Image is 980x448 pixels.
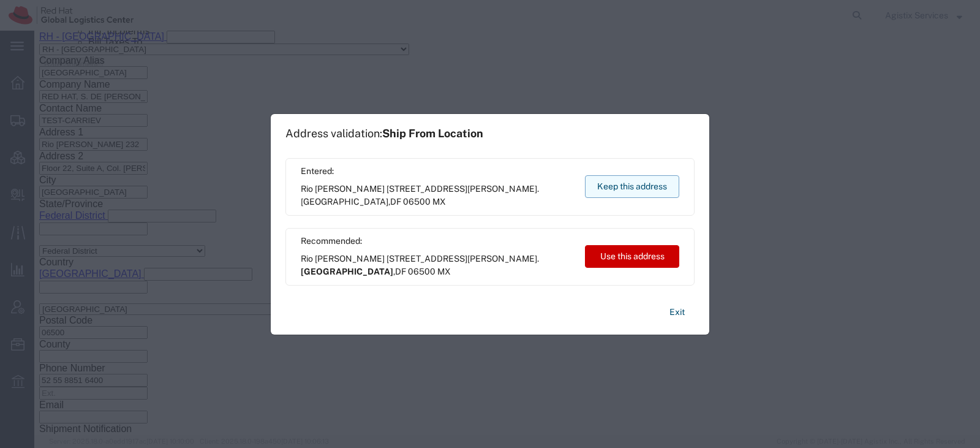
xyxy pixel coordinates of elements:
[301,267,393,276] span: [GEOGRAPHIC_DATA]
[390,197,401,207] span: DF
[301,235,573,248] span: Recommended:
[432,197,446,207] span: MX
[285,127,483,140] h1: Address validation:
[301,165,573,178] span: Entered:
[585,175,679,198] button: Keep this address
[301,197,388,207] span: [GEOGRAPHIC_DATA]
[585,245,679,268] button: Use this address
[301,183,573,208] span: Rio [PERSON_NAME] [STREET_ADDRESS][PERSON_NAME]. ,
[437,267,451,276] span: MX
[660,302,695,323] button: Exit
[403,197,431,207] span: 06500
[382,127,483,140] span: Ship From Location
[395,267,406,276] span: DF
[408,267,435,276] span: 06500
[301,252,573,278] span: Rio [PERSON_NAME] [STREET_ADDRESS][PERSON_NAME]. ,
